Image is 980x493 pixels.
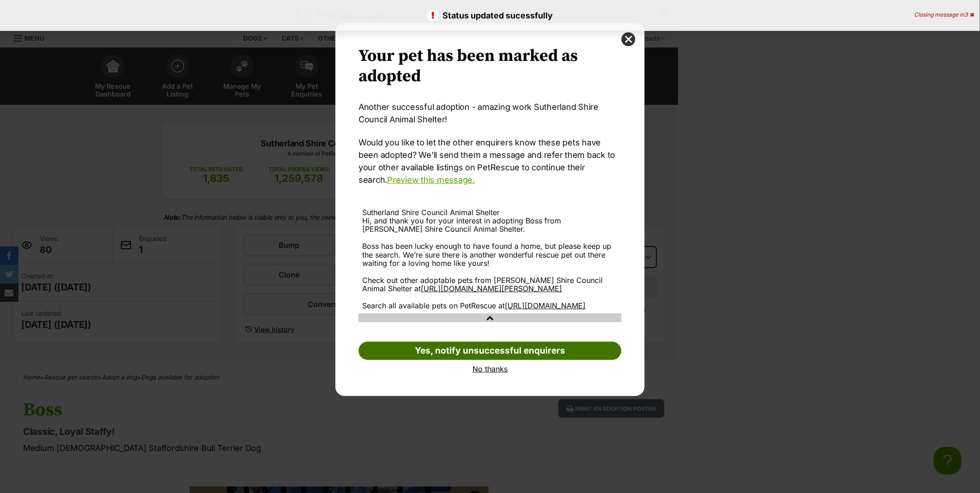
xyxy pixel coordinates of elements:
p: Another successful adoption - amazing work Sutherland Shire Council Animal Shelter! [359,101,621,126]
p: Would you like to let the other enquirers know these pets have been adopted? We’ll send them a me... [359,136,621,186]
h2: Your pet has been marked as adopted [359,46,621,87]
span: Sutherland Shire Council Animal Shelter [362,208,500,217]
button: close [621,32,635,46]
a: No thanks [359,365,621,373]
div: Closing message in [914,12,974,18]
a: [URL][DOMAIN_NAME] [505,301,586,310]
a: Yes, notify unsuccessful enquirers [359,342,621,360]
span: 3 [964,11,968,18]
p: Status updated sucessfully [9,9,971,22]
div: Hi, and thank you for your interest in adopting Boss from [PERSON_NAME] Shire Council Animal Shel... [362,216,618,310]
a: [URL][DOMAIN_NAME][PERSON_NAME] [421,284,562,293]
a: Preview this message. [387,175,475,185]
